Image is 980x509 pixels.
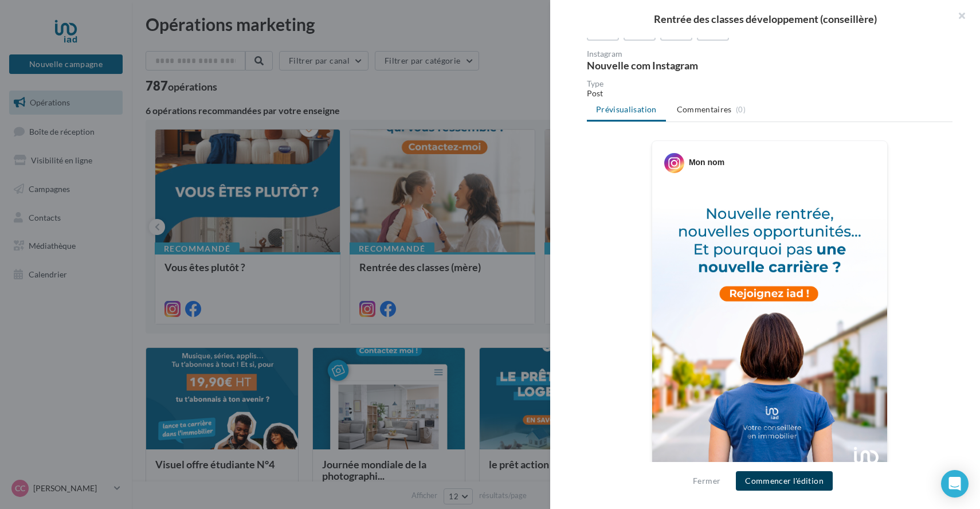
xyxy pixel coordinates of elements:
[587,60,765,71] div: Nouvelle com Instagram
[736,471,833,491] button: Commencer l'édition
[587,88,952,99] div: Post
[736,105,746,114] span: (0)
[587,50,765,58] div: Instagram
[677,104,732,115] span: Commentaires
[688,474,725,488] button: Fermer
[689,156,724,168] div: Mon nom
[569,14,962,24] div: Rentrée des classes développement (conseillère)
[941,470,969,498] div: Open Intercom Messenger
[587,80,952,88] div: Type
